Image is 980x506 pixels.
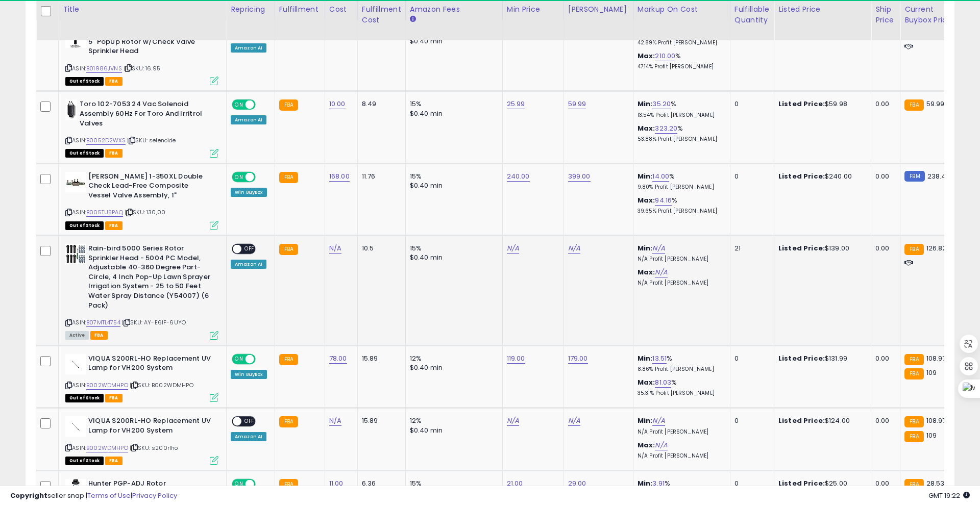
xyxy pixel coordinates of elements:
[362,99,398,109] div: 8.49
[927,171,950,181] span: 238.46
[638,366,722,373] p: 8.86% Profit [PERSON_NAME]
[904,244,923,255] small: FBA
[130,444,178,452] span: | SKU: s200rlho
[734,172,766,181] div: 0
[65,28,218,84] div: ASIN:
[86,318,120,327] a: B07MTL4754
[926,353,946,363] span: 108.97
[65,77,104,86] span: All listings that are currently out of stock and unavailable for purchase on Amazon
[655,440,667,450] a: N/A
[638,39,722,46] p: 42.89% Profit [PERSON_NAME]
[778,172,863,181] div: $240.00
[65,331,89,340] span: All listings currently available for purchase on Amazon
[410,426,495,435] div: $0.40 min
[507,416,519,426] a: N/A
[410,253,495,262] div: $0.40 min
[655,195,672,206] a: 94.16
[778,416,825,425] b: Listed Price:
[875,4,896,26] div: Ship Price
[329,99,346,109] a: 10.00
[904,416,923,427] small: FBA
[638,208,722,215] p: 39.65% Profit [PERSON_NAME]
[904,171,924,182] small: FBM
[638,196,722,215] div: %
[65,221,104,230] span: All listings that are currently out of stock and unavailable for purchase on Amazon
[638,378,722,397] div: %
[105,457,122,465] span: FBA
[65,416,218,464] div: ASIN:
[65,99,218,156] div: ASIN:
[65,99,77,120] img: 21WVlxpuD1L._SL40_.jpg
[329,171,350,182] a: 168.00
[638,112,722,119] p: 13.54% Profit [PERSON_NAME]
[362,4,401,26] div: Fulfillment Cost
[568,416,580,426] a: N/A
[122,318,186,326] span: | SKU: AY-E6IF-6UYO
[279,99,298,111] small: FBA
[65,416,86,437] img: 11mES+wbhnL._SL40_.jpg
[87,491,131,500] a: Terms of Use
[926,243,947,253] span: 126.82
[132,491,177,500] a: Privacy Policy
[329,416,341,426] a: N/A
[65,172,86,192] img: 31czhDeHSoL._SL40_.jpg
[638,416,653,425] b: Min:
[638,4,726,15] div: Markup on Cost
[904,431,923,442] small: FBA
[329,243,341,254] a: N/A
[130,381,193,389] span: | SKU: B002WDMHPO
[638,280,722,287] p: N/A Profit [PERSON_NAME]
[86,64,122,73] a: B01986JVNS
[638,195,655,205] b: Max:
[507,353,525,364] a: 119.00
[231,4,271,15] div: Repricing
[86,136,126,145] a: B0052D2WXS
[65,354,86,374] img: 11mES+wbhnL._SL40_.jpg
[410,363,495,372] div: $0.40 min
[10,491,177,501] div: seller snap | |
[655,123,677,134] a: 323.20
[652,243,665,254] a: N/A
[568,171,591,182] a: 399.00
[638,52,722,70] div: %
[778,353,825,363] b: Listed Price:
[80,99,204,131] b: Toro 102-7053 24 Vac Solenoid Assembly 60Hz For Toro And Irritrol Valves
[875,99,892,109] div: 0.00
[88,172,212,203] b: [PERSON_NAME] 1-350XL Double Check Lead-Free Composite Vessel Valve Assembly, 1"
[65,354,218,401] div: ASIN:
[241,245,258,254] span: OFF
[778,99,825,109] b: Listed Price:
[875,172,892,181] div: 0.00
[231,43,266,53] div: Amazon AI
[507,99,525,109] a: 25.99
[10,491,47,500] strong: Copyright
[638,243,653,253] b: Min:
[638,354,722,373] div: %
[638,184,722,191] p: 9.80% Profit [PERSON_NAME]
[65,172,218,229] div: ASIN:
[926,368,937,377] span: 109
[568,353,588,364] a: 179.00
[638,63,722,70] p: 47.14% Profit [PERSON_NAME]
[329,4,353,15] div: Cost
[88,28,212,59] b: Drip Depot Toro T5 Rapid Set Series 5" PopUp Rotor w/Check Valve Sprinkler Head
[778,99,863,109] div: $59.98
[231,188,267,197] div: Win BuyBox
[734,244,766,253] div: 21
[65,149,104,158] span: All listings that are currently out of stock and unavailable for purchase on Amazon
[105,149,122,158] span: FBA
[362,172,398,181] div: 11.76
[926,431,937,440] span: 109
[410,4,498,15] div: Amazon Fees
[279,4,321,15] div: Fulfillment
[105,77,122,86] span: FBA
[279,416,298,427] small: FBA
[279,354,298,365] small: FBA
[507,4,559,15] div: Min Price
[241,417,258,426] span: OFF
[124,64,160,72] span: | SKU: 16.95
[904,368,923,380] small: FBA
[638,428,722,436] p: N/A Profit [PERSON_NAME]
[926,416,946,425] span: 108.97
[568,243,580,254] a: N/A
